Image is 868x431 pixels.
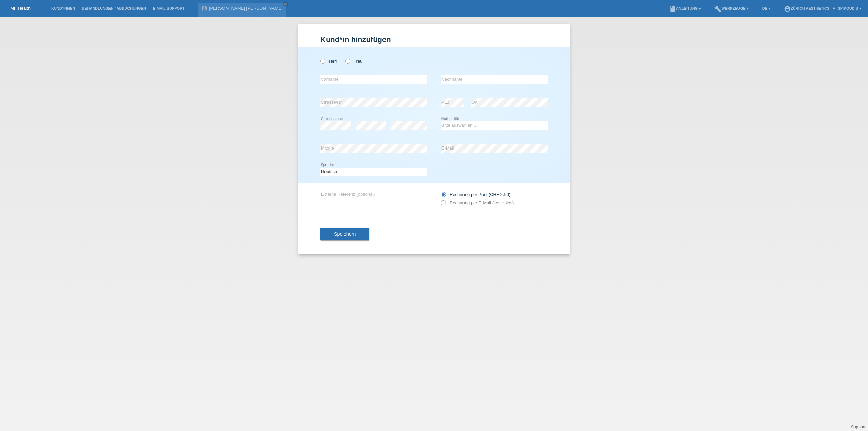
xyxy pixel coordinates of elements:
label: Rechnung per Post (CHF 2.90) [441,192,510,197]
input: Rechnung per Post (CHF 2.90) [441,192,445,200]
i: close [284,2,287,6]
span: Speichern [334,231,356,237]
a: close [283,2,288,6]
i: build [714,5,721,12]
label: Herr [320,59,337,64]
input: Frau [345,59,350,63]
a: Behandlungen / Abbuchungen [78,6,150,11]
a: DE ▾ [759,6,774,11]
a: buildWerkzeuge ▾ [711,6,752,11]
input: Rechnung per E-Mail (kostenlos) [441,200,445,209]
a: bookAnleitung ▾ [666,6,704,11]
a: account_circleZürich Aesthetics - F. Ispikoudis ▾ [781,6,865,11]
i: account_circle [784,5,791,12]
label: Frau [345,59,362,64]
i: book [669,5,676,12]
a: Kund*innen [48,6,78,11]
a: Support [851,425,865,429]
a: E-Mail Support [150,6,188,11]
label: Rechnung per E-Mail (kostenlos) [441,200,514,205]
h1: Kund*in hinzufügen [320,35,548,44]
a: [PERSON_NAME] [PERSON_NAME] [209,6,282,11]
button: Speichern [320,228,369,241]
input: Herr [320,59,325,63]
a: MF Health [10,6,31,11]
